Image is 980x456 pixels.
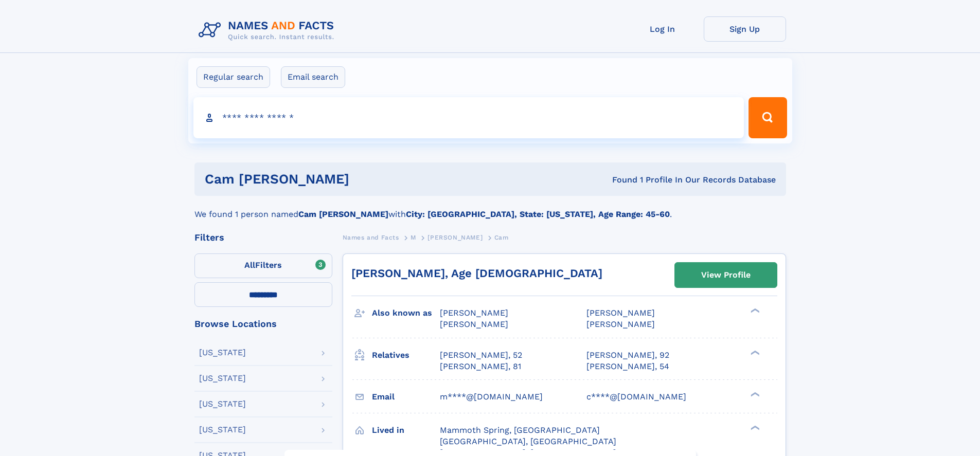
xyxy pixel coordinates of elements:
[440,436,616,446] span: [GEOGRAPHIC_DATA], [GEOGRAPHIC_DATA]
[194,253,332,278] label: Filters
[427,231,483,244] a: [PERSON_NAME]
[372,346,440,364] h3: Relatives
[411,234,416,241] span: M
[298,209,388,219] b: Cam [PERSON_NAME]
[748,307,760,314] div: ❯
[199,426,246,434] div: [US_STATE]
[440,361,521,372] a: [PERSON_NAME], 81
[701,263,751,287] div: View Profile
[411,231,416,244] a: M
[621,16,704,42] a: Log In
[440,350,522,361] a: [PERSON_NAME], 52
[675,263,777,287] a: View Profile
[440,308,508,318] span: [PERSON_NAME]
[748,349,760,356] div: ❯
[586,350,669,361] a: [PERSON_NAME], 92
[205,173,481,186] h1: cam [PERSON_NAME]
[244,260,255,270] span: All
[480,174,776,186] div: Found 1 Profile In Our Records Database
[194,233,332,242] div: Filters
[199,349,246,357] div: [US_STATE]
[194,319,332,329] div: Browse Locations
[704,16,786,42] a: Sign Up
[586,319,655,329] span: [PERSON_NAME]
[586,361,669,372] a: [PERSON_NAME], 54
[406,209,670,219] b: City: [GEOGRAPHIC_DATA], State: [US_STATE], Age Range: 45-60
[194,16,343,44] img: Logo Names and Facts
[197,66,270,88] label: Regular search
[199,400,246,408] div: [US_STATE]
[440,425,600,435] span: Mammoth Spring, [GEOGRAPHIC_DATA]
[440,319,508,329] span: [PERSON_NAME]
[749,97,787,138] button: Search Button
[351,267,602,280] a: [PERSON_NAME], Age [DEMOGRAPHIC_DATA]
[586,308,655,318] span: [PERSON_NAME]
[343,231,399,244] a: Names and Facts
[194,196,786,221] div: We found 1 person named with .
[494,234,509,241] span: Cam
[199,374,246,382] div: [US_STATE]
[748,424,760,431] div: ❯
[372,422,440,439] h3: Lived in
[193,97,744,138] input: search input
[281,66,345,88] label: Email search
[372,304,440,322] h3: Also known as
[748,391,760,397] div: ❯
[427,234,483,241] span: [PERSON_NAME]
[372,388,440,406] h3: Email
